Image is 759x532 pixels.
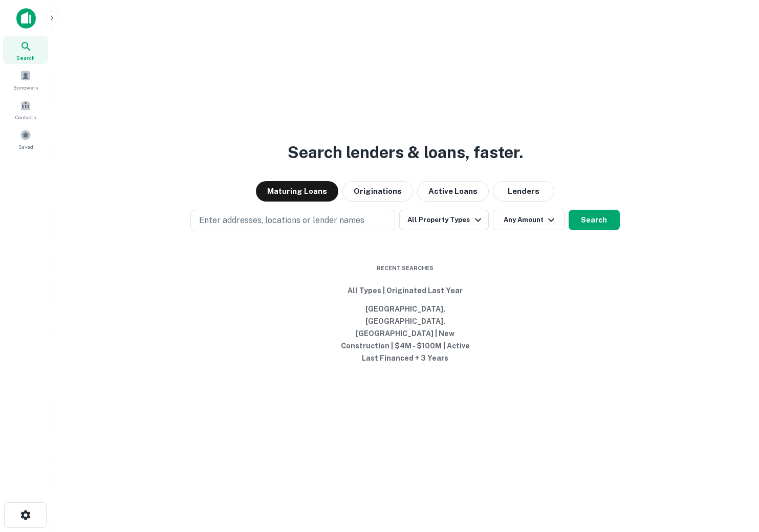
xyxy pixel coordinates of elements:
button: Originations [342,181,413,202]
span: Borrowers [13,83,38,92]
button: Maturing Loans [256,181,338,202]
button: [GEOGRAPHIC_DATA], [GEOGRAPHIC_DATA], [GEOGRAPHIC_DATA] | New Construction | $4M - $100M | Active... [329,300,482,367]
button: Enter addresses, locations or lender names [190,210,395,231]
a: Saved [3,125,48,153]
span: Saved [18,143,33,151]
h3: Search lenders & loans, faster. [288,140,523,165]
span: Contacts [15,113,36,121]
button: All Types | Originated Last Year [329,281,482,300]
a: Contacts [3,96,48,123]
button: Search [569,210,620,230]
button: Active Loans [417,181,489,202]
button: Any Amount [493,210,565,230]
p: Enter addresses, locations or lender names [199,214,364,227]
button: All Property Types [399,210,488,230]
a: Borrowers [3,66,48,94]
a: Search [3,36,48,64]
img: capitalize-icon.png [16,8,36,29]
span: Recent Searches [329,264,482,273]
button: Lenders [493,181,554,202]
span: Search [16,54,35,62]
